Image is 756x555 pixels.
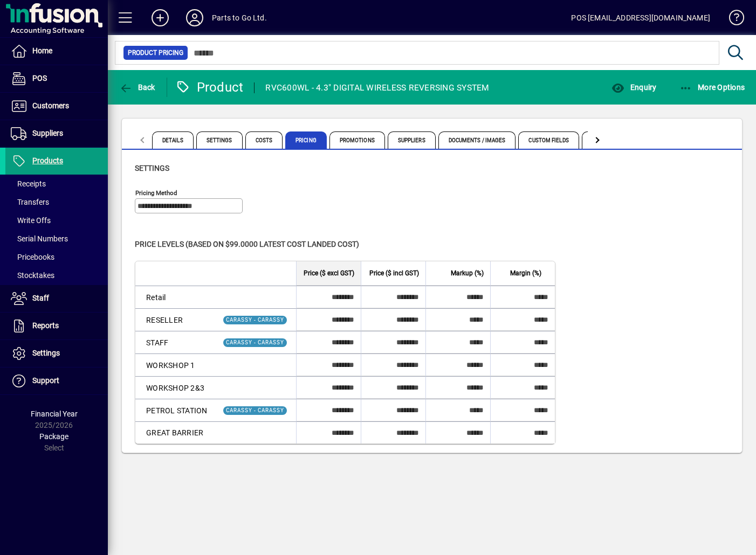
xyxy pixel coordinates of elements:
[5,193,108,211] a: Transfers
[5,230,108,248] a: Serial Numbers
[32,376,59,385] span: Support
[212,9,267,26] div: Parts to Go Ltd.
[679,83,745,92] span: More Options
[116,78,158,97] button: Back
[571,9,710,26] div: POS [EMAIL_ADDRESS][DOMAIN_NAME]
[135,240,359,248] span: Price levels (based on $99.0000 Latest cost landed cost)
[135,189,177,197] mat-label: Pricing method
[32,349,60,357] span: Settings
[11,253,54,261] span: Pricebooks
[226,407,284,413] span: CARASSY - CARASSY
[32,46,52,55] span: Home
[677,78,748,97] button: More Options
[135,286,214,308] td: Retail
[143,8,177,27] button: Add
[32,101,69,110] span: Customers
[304,267,354,279] span: Price ($ excl GST)
[5,367,108,394] a: Support
[31,410,78,418] span: Financial Year
[226,317,284,323] span: CARASSY - CARASSY
[5,120,108,147] a: Suppliers
[388,131,436,149] span: Suppliers
[32,294,49,302] span: Staff
[135,376,214,399] td: WORKSHOP 2&3
[5,285,108,312] a: Staff
[265,79,489,96] div: RVC600WL - 4.3" DIGITAL WIRELESS REVERSING SYSTEM
[135,399,214,421] td: PETROL STATION
[11,216,51,225] span: Write Offs
[5,38,108,65] a: Home
[518,131,579,149] span: Custom Fields
[32,156,63,165] span: Products
[609,78,659,97] button: Enquiry
[5,211,108,230] a: Write Offs
[39,432,68,441] span: Package
[135,421,214,443] td: GREAT BARRIER
[510,267,541,279] span: Margin (%)
[152,131,194,149] span: Details
[582,131,626,149] span: Website
[5,340,108,367] a: Settings
[135,308,214,331] td: RESELLER
[135,331,214,353] td: STAFF
[32,321,59,330] span: Reports
[177,8,212,27] button: Profile
[5,175,108,193] a: Receipts
[285,131,327,149] span: Pricing
[438,131,516,149] span: Documents / Images
[135,164,169,172] span: Settings
[5,65,108,92] a: POS
[369,267,419,279] span: Price ($ incl GST)
[245,131,283,149] span: Costs
[329,131,385,149] span: Promotions
[196,131,243,149] span: Settings
[611,83,656,92] span: Enquiry
[5,266,108,285] a: Stocktakes
[5,248,108,266] a: Pricebooks
[32,129,63,137] span: Suppliers
[11,179,46,188] span: Receipts
[119,83,155,92] span: Back
[5,93,108,120] a: Customers
[108,78,167,97] app-page-header-button: Back
[721,2,743,37] a: Knowledge Base
[175,79,244,96] div: Product
[128,47,183,58] span: Product Pricing
[226,339,284,345] span: CARASSY - CARASSY
[11,198,49,206] span: Transfers
[5,313,108,339] a: Reports
[451,267,484,279] span: Markup (%)
[32,74,47,82] span: POS
[11,234,68,243] span: Serial Numbers
[135,353,214,376] td: WORKSHOP 1
[11,271,54,280] span: Stocktakes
